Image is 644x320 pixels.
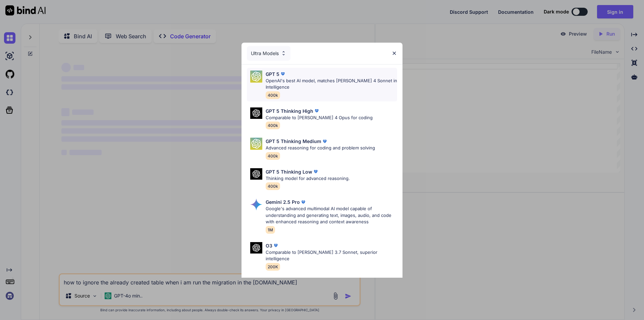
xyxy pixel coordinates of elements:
[266,242,272,249] p: O3
[250,107,262,119] img: Pick Models
[250,242,262,254] img: Pick Models
[266,226,275,234] span: 1M
[266,182,280,190] span: 400k
[266,249,397,262] p: Comparable to [PERSON_NAME] 3.7 Sonnet, superior intelligence
[250,71,262,83] img: Pick Models
[266,122,280,129] span: 400k
[250,198,262,211] img: Pick Models
[266,263,280,271] span: 200K
[321,138,328,145] img: premium
[247,46,290,61] div: Ultra Models
[266,175,350,182] p: Thinking model for advanced reasoning.
[266,145,375,151] p: Advanced reasoning for coding and problem solving
[391,50,397,56] img: close
[266,71,279,78] p: GPT 5
[266,168,312,175] p: GPT 5 Thinking Low
[266,115,373,121] p: Comparable to [PERSON_NAME] 4 Opus for coding
[266,78,397,91] p: OpenAI's best AI model, matches [PERSON_NAME] 4 Sonnet in Intelligence
[266,205,397,225] p: Google's advanced multimodal AI model capable of understanding and generating text, images, audio...
[272,242,279,249] img: premium
[266,198,300,205] p: Gemini 2.5 Pro
[313,107,320,114] img: premium
[250,168,262,180] img: Pick Models
[312,168,319,175] img: premium
[281,50,286,56] img: Pick Models
[250,138,262,150] img: Pick Models
[300,199,307,205] img: premium
[266,152,280,160] span: 400k
[279,71,286,77] img: premium
[266,107,313,115] p: GPT 5 Thinking High
[266,138,321,145] p: GPT 5 Thinking Medium
[266,91,280,99] span: 400k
